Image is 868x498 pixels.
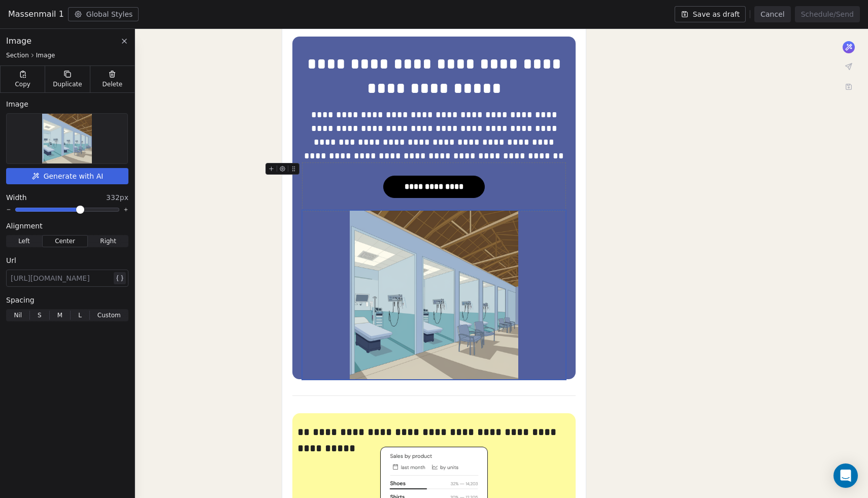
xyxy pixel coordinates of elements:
span: M [57,311,62,320]
span: 332px [106,192,128,203]
span: Alignment [6,221,43,231]
div: Open Intercom Messenger [833,463,858,488]
button: Save as draft [675,6,746,22]
span: Spacing [6,295,35,305]
span: Section [6,51,29,59]
span: Url [6,255,16,265]
span: Massenmail 1 [8,8,64,20]
span: S [38,311,42,320]
span: Duplicate [53,80,82,88]
span: L [78,311,82,320]
button: Generate with AI [6,168,128,184]
span: Image [6,99,28,109]
span: Image [36,51,55,59]
span: Delete [103,80,123,88]
span: Nil [14,311,22,320]
span: Custom [97,311,121,320]
span: Copy [15,80,30,88]
span: Image [6,35,31,47]
img: Selected image [42,114,92,163]
span: Left [18,237,30,246]
button: Schedule/Send [795,6,860,22]
button: Cancel [754,6,790,22]
span: Width [6,192,27,203]
span: Right [100,237,116,246]
button: Global Styles [68,7,139,21]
